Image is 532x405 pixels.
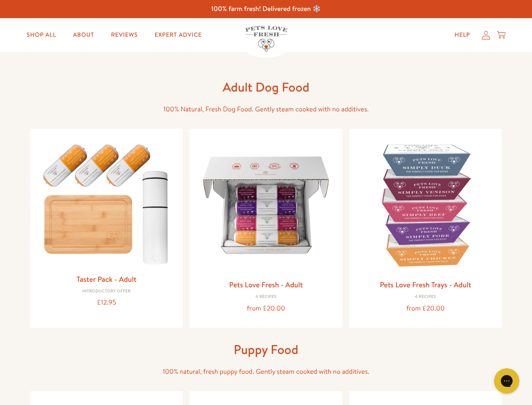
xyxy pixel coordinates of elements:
[229,279,303,290] a: Pets Love Fresh - Adult
[148,27,209,43] a: Expert Advice
[380,279,471,290] a: Pets Love Fresh Trays - Adult
[196,294,336,300] div: 4 Recipes
[37,135,176,269] img: Taster Pack - Adult
[66,27,101,43] a: About
[196,135,336,275] img: Pets Love Fresh - Adult
[163,367,369,376] span: 100% natural, fresh puppy food. Gently steam cooked with no additives.
[163,105,369,114] span: 100% Natural, Fresh Dog Food. Gently steam cooked with no additives.
[37,297,176,308] div: £12.95
[104,27,144,43] a: Reviews
[245,26,287,51] img: Pets Love Fresh
[490,365,524,397] iframe: Gorgias live chat messenger
[37,289,176,294] div: Introductory Offer
[356,294,495,300] div: 4 Recipes
[131,341,401,358] h1: Puppy Food
[131,79,401,95] h1: Adult Dog Food
[77,274,136,284] a: Taster Pack - Adult
[196,303,336,314] div: from £20.00
[448,27,477,43] a: Help
[356,303,495,314] div: from £20.00
[20,27,63,43] a: Shop All
[356,135,495,275] img: Pets Love Fresh Trays - Adult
